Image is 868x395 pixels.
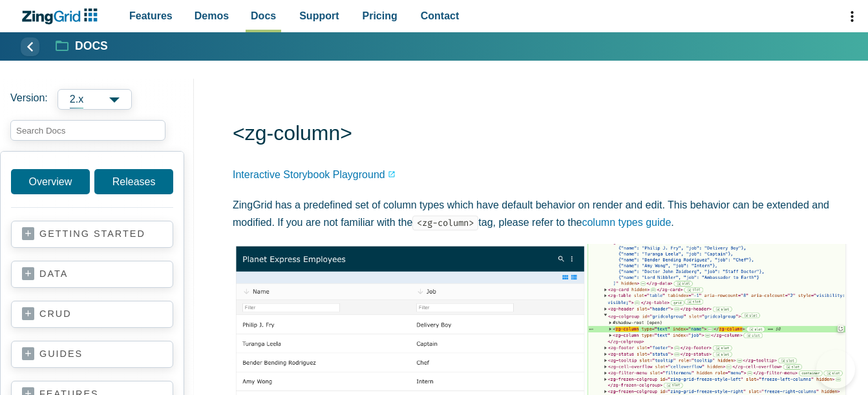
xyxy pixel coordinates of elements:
[10,120,165,141] input: search input
[56,39,108,54] a: Docs
[233,120,847,149] h1: <zg-column>
[195,7,229,25] span: Demos
[94,169,173,194] a: Releases
[299,7,339,25] span: Support
[75,41,108,52] strong: Docs
[22,308,162,321] a: crud
[412,216,478,230] code: <zg-column>
[22,228,162,241] a: getting started
[233,166,396,183] a: Interactive Storybook Playground
[11,169,90,194] a: Overview
[10,89,48,110] span: Version:
[233,196,847,231] p: ZingGrid has a predefined set of column types which have default behavior on render and edit. Thi...
[22,348,162,361] a: guides
[129,7,173,25] span: Features
[22,268,162,281] a: data
[363,7,397,25] span: Pricing
[251,7,276,25] span: Docs
[816,350,855,389] iframe: Help Scout Beacon - Open
[582,217,671,228] a: column types guide
[10,89,184,110] label: Versions
[421,7,460,25] span: Contact
[21,8,104,25] a: ZingChart Logo. Click to return to the homepage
